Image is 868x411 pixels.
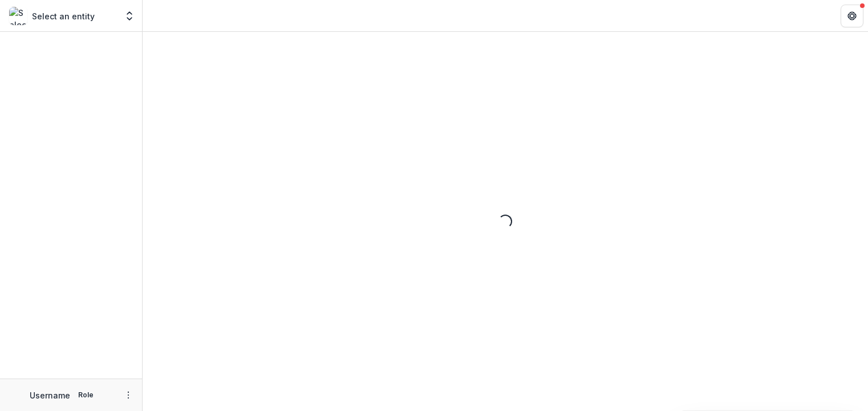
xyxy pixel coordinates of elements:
[121,388,135,402] button: More
[30,389,70,401] p: Username
[121,5,137,27] button: Open entity switcher
[9,7,27,25] img: Select an entity
[32,10,95,22] p: Select an entity
[841,5,863,27] button: Get Help
[75,390,97,400] p: Role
